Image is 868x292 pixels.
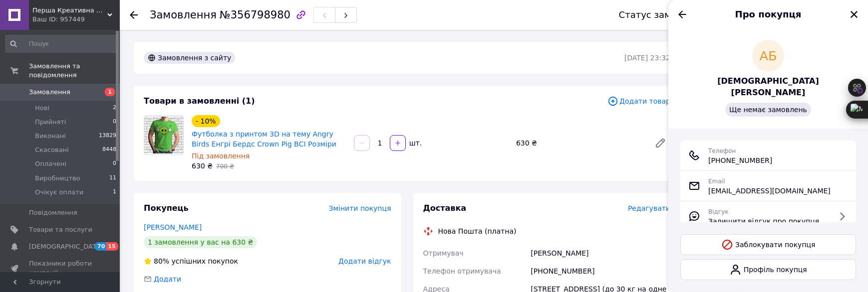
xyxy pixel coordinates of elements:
[192,152,250,160] span: Під замовлення
[29,88,70,97] span: Замовлення
[144,117,183,153] img: Футболка з принтом 3D на тему Angry Birds Енгрі Бердс Crown Pig ВСІ Розміри
[423,249,464,257] span: Отримувач
[628,204,670,212] span: Редагувати
[144,96,255,106] span: Товари в замовленні (1)
[708,216,819,226] span: Залишити відгук про покупця
[99,132,116,141] span: 13829
[150,9,217,21] span: Замовлення
[105,88,115,96] span: 1
[329,204,391,212] span: Змінити покупця
[144,52,235,64] div: Замовлення з сайту
[154,275,181,283] span: Додати
[407,138,423,148] div: шт.
[676,8,688,20] button: Назад
[529,244,672,262] div: [PERSON_NAME]
[154,257,169,265] span: 80%
[708,147,736,154] span: Телефон
[680,234,856,255] button: Заблокувати покупця
[192,162,213,170] span: 630 ₴
[113,118,116,127] span: 0
[32,6,107,15] span: Перша Креативна Мануфактура PERFECTUS - Виробництво одягу і декору з 3D принтами на замовлення
[35,132,66,141] span: Виконані
[529,262,672,280] div: [PHONE_NUMBER]
[436,226,519,236] div: Нова Пошта (платна)
[423,203,467,213] span: Доставка
[109,174,116,183] span: 11
[113,104,116,113] span: 2
[624,54,670,62] time: [DATE] 23:32
[29,225,92,234] span: Товари та послуги
[688,206,848,226] a: ВідгукЗалишити відгук про покупця
[216,163,234,170] span: 700 ₴
[32,15,120,24] div: Ваш ID: 957449
[192,115,220,127] div: - 10%
[848,8,860,20] button: Закрити
[130,10,138,20] div: Повернутися назад
[708,208,729,215] span: Відгук
[144,256,238,266] div: успішних покупок
[708,155,772,165] span: [PHONE_NUMBER]
[650,133,670,153] a: Редагувати
[423,267,501,275] span: Телефон отримувача
[5,35,117,53] input: Пошук
[144,223,202,231] a: [PERSON_NAME]
[35,159,66,168] span: Оплачені
[106,242,118,251] span: 15
[35,118,66,127] span: Прийняті
[338,257,391,265] span: Додати відгук
[95,242,106,251] span: 70
[35,174,80,183] span: Виробництво
[220,9,290,21] span: №356798980
[35,104,49,113] span: Нові
[759,47,777,65] span: АБ
[708,186,831,196] span: [EMAIL_ADDRESS][DOMAIN_NAME]
[113,159,116,168] span: 0
[619,10,711,20] div: Статус замовлення
[29,208,77,217] span: Повідомлення
[29,62,120,80] span: Замовлення та повідомлення
[144,203,189,213] span: Покупець
[680,76,856,99] a: [DEMOGRAPHIC_DATA][PERSON_NAME]
[144,236,257,248] div: 1 замовлення у вас на 630 ₴
[607,96,670,107] span: Додати товар
[29,242,103,251] span: [DEMOGRAPHIC_DATA]
[35,146,69,154] span: Скасовані
[35,188,83,197] span: Очікує оплати
[512,136,646,150] div: 630 ₴
[192,130,336,148] a: Футболка з принтом 3D на тему Angry Birds Енгрі Бердс Crown Pig ВСІ Розміри
[680,259,856,280] a: Профіль покупця
[729,106,807,114] span: Ще немає замовлень
[113,188,116,197] span: 1
[102,146,116,154] span: 8448
[708,178,725,185] span: Email
[735,9,802,19] span: Про покупця
[29,259,92,277] span: Показники роботи компанії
